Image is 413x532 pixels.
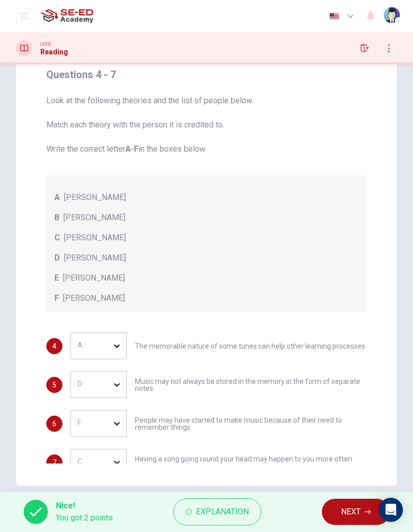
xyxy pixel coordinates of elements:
[40,6,93,26] img: SE-ED Academy logo
[71,332,127,359] div: E
[384,7,400,23] img: Profile picture
[125,144,139,154] b: A-F
[16,8,32,24] button: open mobile menu
[328,13,340,20] img: en
[135,417,367,431] span: People may have started to make music because of their need to remember things
[322,499,390,525] button: NEXT
[63,272,125,284] span: [PERSON_NAME]
[341,505,361,519] span: NEXT
[52,420,56,427] span: 6
[173,498,261,525] button: Explanation
[54,292,59,304] span: F
[52,459,56,466] span: 7
[52,343,56,350] span: 4
[135,343,365,350] span: The memorable nature of some tunes can help other learning processes
[135,455,367,470] span: Having a song going round your head may happen to you more often when one part of the brain is tired
[56,512,113,524] span: You got 2 points
[54,191,60,204] span: A
[71,410,150,437] div: F
[64,252,126,264] span: [PERSON_NAME]
[135,378,367,392] span: Music may not always be stored in the memory in the form of separate notes
[71,332,150,359] div: A
[52,381,56,388] span: 5
[46,95,367,155] span: Look at the following theories and the list of people below. Match each theory with the person it...
[64,232,126,244] span: [PERSON_NAME]
[40,41,51,48] span: CEFR
[40,48,68,56] h1: Reading
[63,292,125,304] span: [PERSON_NAME]
[64,191,126,204] span: [PERSON_NAME]
[71,410,127,437] div: F
[54,252,60,264] span: D
[196,505,249,519] span: Explanation
[71,449,150,476] div: C
[56,500,113,512] span: Nice!
[71,371,127,398] div: D
[54,212,59,224] span: B
[379,498,403,522] div: Open Intercom Messenger
[54,232,60,244] span: C
[54,272,59,284] span: E
[46,66,367,83] h4: Questions 4 - 7
[71,371,150,398] div: D
[71,449,127,476] div: B
[63,212,125,224] span: [PERSON_NAME]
